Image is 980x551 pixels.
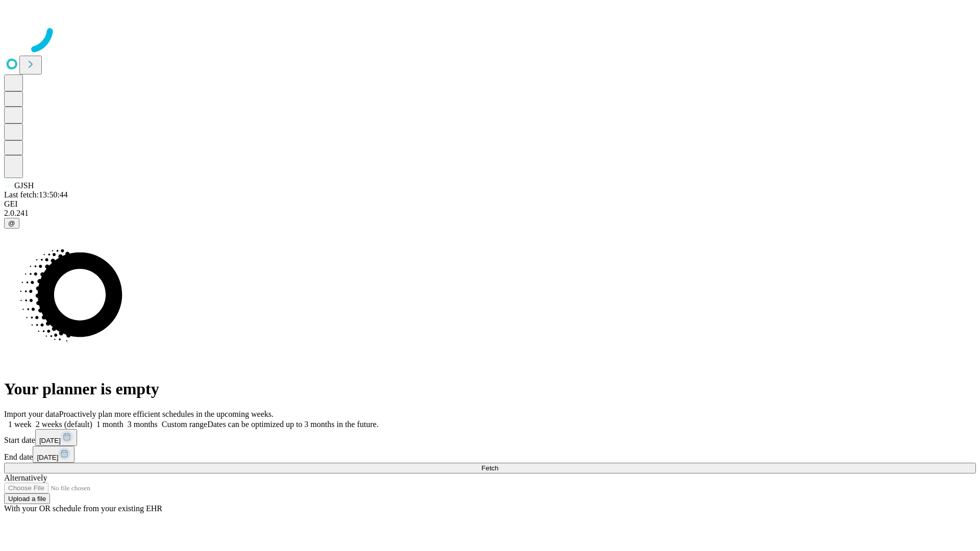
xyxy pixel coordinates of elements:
[14,181,34,190] span: GJSH
[4,463,976,473] button: Fetch
[8,219,15,227] span: @
[4,380,976,398] h1: Your planner is empty
[4,473,47,482] span: Alternatively
[4,218,19,229] button: @
[4,209,976,218] div: 2.0.241
[36,420,92,429] span: 2 weeks (default)
[4,199,976,209] div: GEI
[39,437,61,444] span: [DATE]
[481,464,498,472] span: Fetch
[4,190,68,199] span: Last fetch: 13:50:44
[128,420,158,429] span: 3 months
[37,454,58,461] span: [DATE]
[4,410,59,418] span: Import your data
[96,420,124,429] span: 1 month
[4,504,162,513] span: With your OR schedule from your existing EHR
[4,429,976,446] div: Start date
[33,446,75,463] button: [DATE]
[8,420,32,429] span: 1 week
[59,410,274,418] span: Proactively plan more efficient schedules in the upcoming weeks.
[162,420,207,429] span: Custom range
[207,420,378,429] span: Dates can be optimized up to 3 months in the future.
[4,446,976,463] div: End date
[4,493,50,504] button: Upload a file
[35,429,77,446] button: [DATE]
